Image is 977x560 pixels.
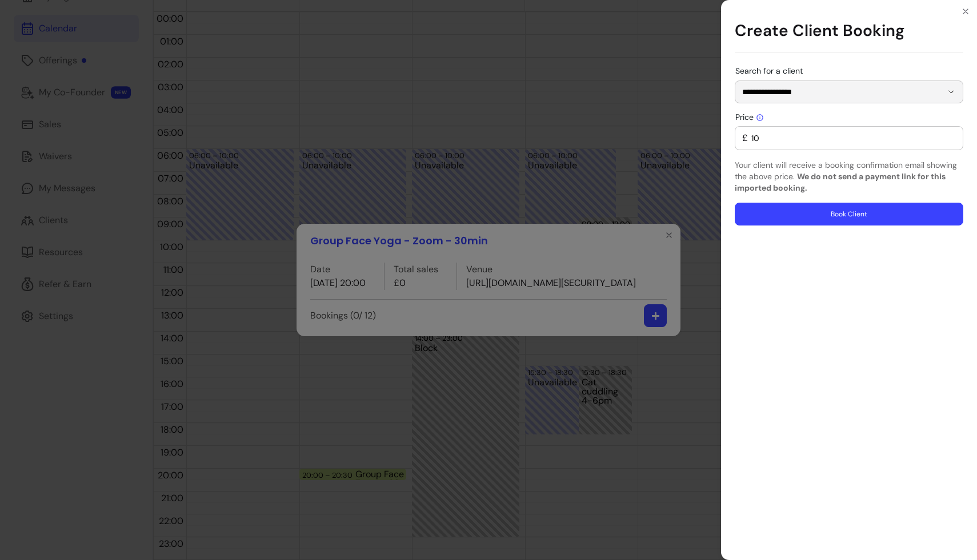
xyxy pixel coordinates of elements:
[742,127,956,150] div: £
[735,171,946,193] b: We do not send a payment link for this imported booking.
[735,159,963,194] p: Your client will receive a booking confirmation email showing the above price.
[956,2,975,21] button: Close
[742,86,942,98] input: Search for a client
[735,112,764,122] span: Price
[735,9,963,53] h1: Create Client Booking
[735,203,963,225] button: Book Client
[735,65,807,76] label: Search for a client
[748,132,956,144] input: Price
[942,83,960,101] button: Show suggestions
